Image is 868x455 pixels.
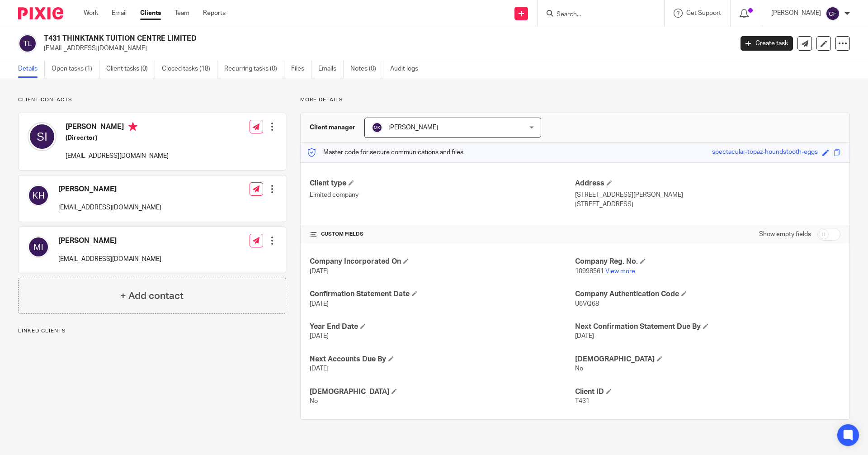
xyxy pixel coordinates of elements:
[310,123,355,132] h3: Client manager
[140,9,161,18] a: Clients
[388,124,438,131] span: [PERSON_NAME]
[58,236,161,246] h4: [PERSON_NAME]
[28,185,49,206] img: svg%3E
[18,327,286,335] p: Linked clients
[224,60,284,78] a: Recurring tasks (0)
[575,322,840,332] h4: Next Confirmation Statement Due By
[52,60,99,78] a: Open tasks (1)
[310,179,575,188] h4: Client type
[310,190,575,199] p: Limited company
[28,236,49,258] img: svg%3E
[605,268,635,275] a: View more
[575,200,840,209] p: [STREET_ADDRESS]
[44,34,590,43] h2: T431 THINKTANK TUITION CENTRE LIMITED
[106,60,155,78] a: Client tasks (0)
[203,9,226,18] a: Reports
[372,122,382,133] img: svg%3E
[66,122,169,133] h4: [PERSON_NAME]
[58,255,161,264] p: [EMAIL_ADDRESS][DOMAIN_NAME]
[575,355,840,364] h4: [DEMOGRAPHIC_DATA]
[18,7,63,19] img: Pixie
[310,301,329,307] span: [DATE]
[350,60,383,78] a: Notes (0)
[556,11,637,19] input: Search
[310,365,329,372] span: [DATE]
[390,60,425,78] a: Audit logs
[310,333,329,339] span: [DATE]
[575,190,840,199] p: [STREET_ADDRESS][PERSON_NAME]
[575,365,583,372] span: No
[318,60,344,78] a: Emails
[112,9,127,18] a: Email
[310,231,575,238] h4: CUSTOM FIELDS
[759,230,811,239] label: Show empty fields
[28,122,57,151] img: svg%3E
[175,9,189,18] a: Team
[575,398,590,404] span: T431
[310,322,575,332] h4: Year End Date
[575,301,599,307] span: U6VQ68
[66,152,169,161] p: [EMAIL_ADDRESS][DOMAIN_NAME]
[310,268,329,275] span: [DATE]
[575,333,594,339] span: [DATE]
[307,148,463,157] p: Master code for secure communications and files
[162,60,217,78] a: Closed tasks (18)
[575,257,840,266] h4: Company Reg. No.
[575,387,840,397] h4: Client ID
[120,289,184,303] h4: + Add contact
[310,257,575,266] h4: Company Incorporated On
[310,398,318,404] span: No
[826,6,840,21] img: svg%3E
[686,10,721,16] span: Get Support
[66,133,169,142] h5: (Direcrtor)
[712,147,818,158] div: spectacular-topaz-houndstooth-eggs
[18,60,45,78] a: Details
[44,44,727,53] p: [EMAIL_ADDRESS][DOMAIN_NAME]
[18,96,286,104] p: Client contacts
[18,34,37,53] img: svg%3E
[58,203,161,212] p: [EMAIL_ADDRESS][DOMAIN_NAME]
[741,36,793,51] a: Create task
[291,60,311,78] a: Files
[771,9,821,18] p: [PERSON_NAME]
[128,122,137,131] i: Primary
[575,289,840,299] h4: Company Authentication Code
[310,355,575,364] h4: Next Accounts Due By
[84,9,98,18] a: Work
[575,268,604,275] span: 10998561
[310,289,575,299] h4: Confirmation Statement Date
[58,185,161,194] h4: [PERSON_NAME]
[310,387,575,397] h4: [DEMOGRAPHIC_DATA]
[575,179,840,188] h4: Address
[300,96,850,104] p: More details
